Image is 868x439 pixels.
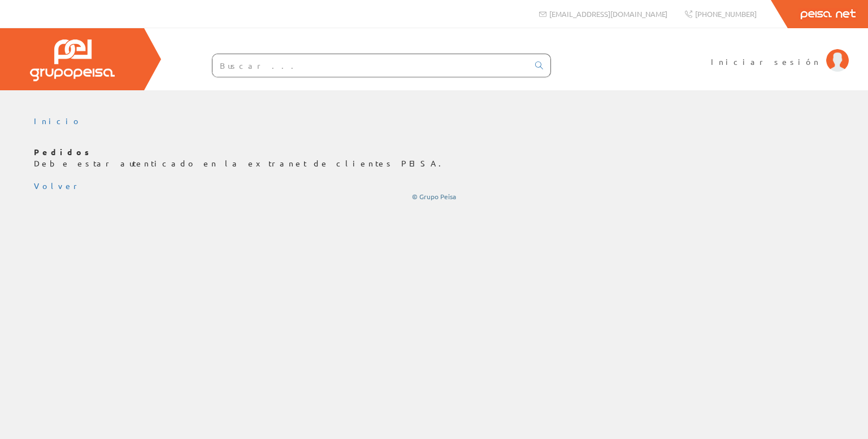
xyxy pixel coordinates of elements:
[34,192,834,201] div: © Grupo Peisa
[30,39,115,81] img: Grupo Peisa
[711,47,849,58] a: Iniciar sesión
[711,56,821,67] span: Iniciar sesión
[34,147,93,157] b: Pedidos
[695,9,757,19] span: [PHONE_NUMBER]
[549,9,667,19] span: [EMAIL_ADDRESS][DOMAIN_NAME]
[34,147,834,169] p: Debe estar autenticado en la extranet de clientes PEISA.
[212,54,528,77] input: Buscar ...
[34,181,81,191] a: Volver
[34,116,82,126] a: Inicio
